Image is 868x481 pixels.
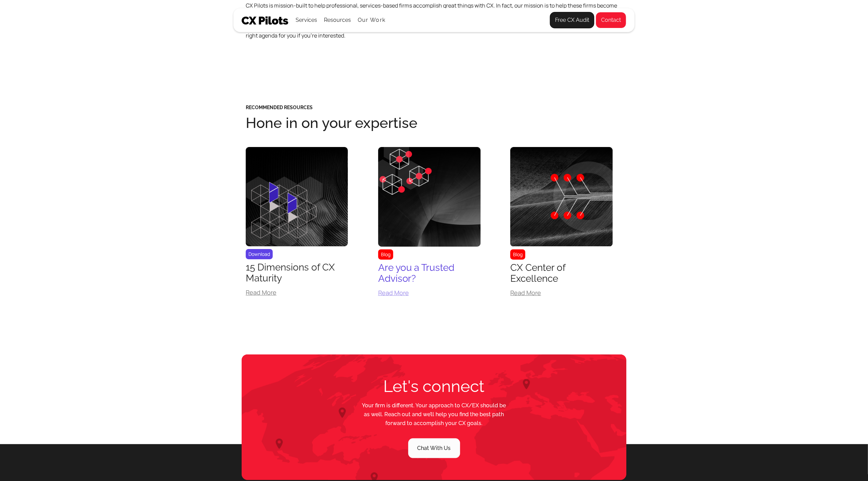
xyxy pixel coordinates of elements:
a: Chat With Us [408,438,460,458]
div: Services [296,15,317,25]
h2: Let's connect [347,377,521,396]
p: Your firm is different. Your approach to CX/EX should be as well. Reach out and we’ll help you fi... [360,401,508,428]
a: BlogAre you a Trusted Advisor?Read More [378,147,481,301]
div: Blog [378,249,393,260]
div: Services [296,9,317,32]
div: Resources [324,15,351,25]
div: Read More [246,289,348,295]
div: Read More [378,290,481,296]
a: Download15 Dimensions of CX MaturityRead More [246,147,348,301]
p: ‍ [246,45,622,53]
div: CX Center of Excellence [510,262,613,284]
a: Contact [596,12,626,28]
div: Blog [510,249,525,260]
a: Free CX Audit [550,12,594,28]
div: Read More [510,290,613,296]
h2: Hone in on your expertise [246,115,622,131]
div: Resources [324,9,351,32]
a: BlogCX Center of ExcellenceRead More [510,147,613,301]
p: CX Pilots is mission-built to help professional, services-based firms accomplish great things wit... [246,1,622,18]
h5: Recommended Resources [246,105,622,110]
div: 15 Dimensions of CX Maturity [246,262,348,284]
div: Are you a Trusted Advisor? [378,262,481,284]
a: Our Work [358,17,385,23]
div: Download [246,249,273,259]
p: ‍ [246,59,622,67]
